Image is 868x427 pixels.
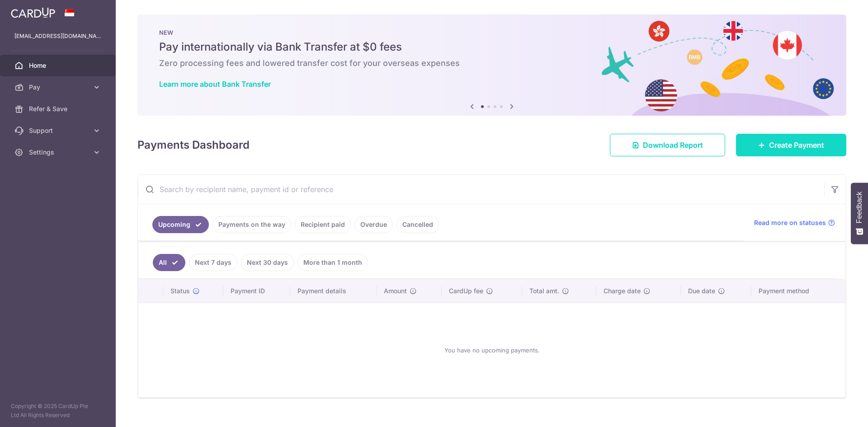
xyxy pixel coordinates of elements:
[11,7,55,18] img: CardUp
[137,14,846,116] img: Bank transfer banner
[149,310,835,390] div: You have no upcoming payments.
[159,58,825,69] h6: Zero processing fees and lowered transfer cost for your overseas expenses
[159,29,825,36] p: NEW
[855,192,863,223] span: Feedback
[297,254,368,271] a: More than 1 month
[295,216,351,233] a: Recipient paid
[223,279,290,303] th: Payment ID
[354,216,393,233] a: Overdue
[29,148,89,157] span: Settings
[29,104,89,113] span: Refer & Save
[643,140,703,150] span: Download Report
[14,32,101,41] p: [EMAIL_ADDRESS][DOMAIN_NAME]
[736,134,846,156] a: Create Payment
[754,218,835,227] a: Read more on statuses
[529,286,559,296] span: Total amt.
[153,254,185,271] a: All
[290,279,377,303] th: Payment details
[29,83,89,92] span: Pay
[241,254,294,271] a: Next 30 days
[138,175,824,204] input: Search by recipient name, payment id or reference
[29,126,89,135] span: Support
[604,286,641,296] span: Charge date
[449,286,483,296] span: CardUp fee
[384,286,407,296] span: Amount
[610,134,725,156] a: Download Report
[212,216,291,233] a: Payments on the way
[170,286,190,296] span: Status
[769,140,824,150] span: Create Payment
[159,80,271,89] a: Learn more about Bank Transfer
[159,40,825,54] h5: Pay internationally via Bank Transfer at $0 fees
[20,6,39,14] span: Help
[189,254,237,271] a: Next 7 days
[688,286,715,296] span: Due date
[754,218,826,227] span: Read more on statuses
[396,216,439,233] a: Cancelled
[751,279,845,303] th: Payment method
[29,61,89,70] span: Home
[851,183,868,244] button: Feedback - Show survey
[152,216,209,233] a: Upcoming
[137,137,250,153] h4: Payments Dashboard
